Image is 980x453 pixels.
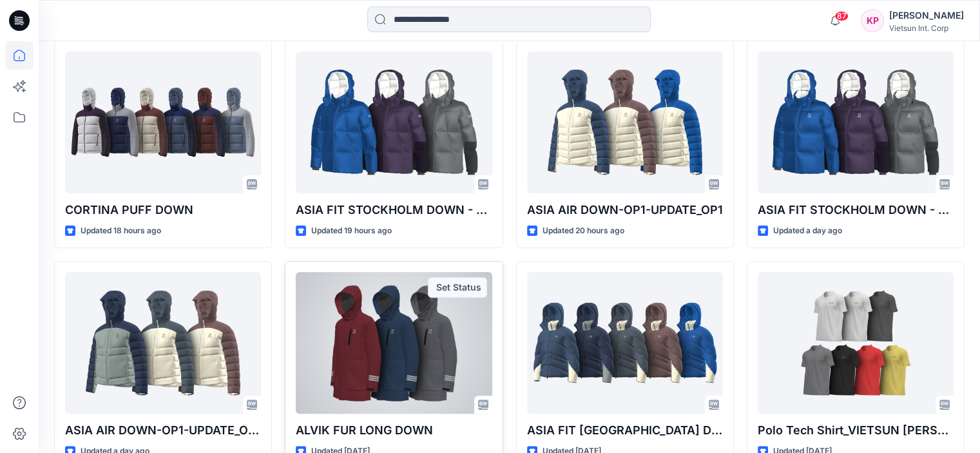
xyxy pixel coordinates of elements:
a: ALVIK FUR LONG DOWN [296,272,492,414]
a: ASIA AIR DOWN-OP1-UPDATE_OP1 [527,52,723,193]
p: ASIA FIT [GEOGRAPHIC_DATA] DOWN [527,421,723,439]
div: KP [861,9,884,32]
a: ASIA AIR DOWN-OP1-UPDATE_OP2 [65,272,261,414]
div: Vietsun Int. Corp [889,23,964,33]
p: Polo Tech Shirt_VIETSUN [PERSON_NAME] [758,421,954,439]
p: Updated a day ago [773,224,842,238]
p: CORTINA PUFF DOWN [65,201,261,219]
div: [PERSON_NAME] [889,8,964,23]
a: CORTINA PUFF DOWN [65,52,261,193]
span: 87 [834,11,849,21]
p: Updated 18 hours ago [81,224,161,238]
a: ASIA FIT STOCKHOLM DOWN - 2​_OP1 [758,52,954,193]
p: Updated 19 hours ago [311,224,392,238]
p: ASIA FIT STOCKHOLM DOWN - 2​_OP2 [296,201,492,219]
a: ASIA FIT STOCKHOLM DOWN [527,272,723,414]
p: ASIA FIT STOCKHOLM DOWN - 2​_OP1 [758,201,954,219]
a: Polo Tech Shirt_VIETSUN NINH THUAN [758,272,954,414]
p: ASIA AIR DOWN-OP1-UPDATE_OP2 [65,421,261,439]
p: ASIA AIR DOWN-OP1-UPDATE_OP1 [527,201,723,219]
p: ALVIK FUR LONG DOWN [296,421,492,439]
a: ASIA FIT STOCKHOLM DOWN - 2​_OP2 [296,52,492,193]
p: Updated 20 hours ago [543,224,624,238]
